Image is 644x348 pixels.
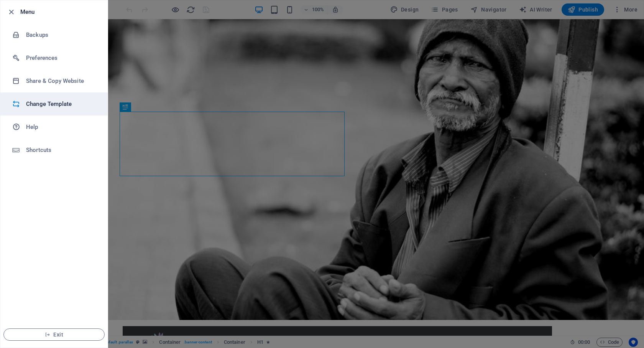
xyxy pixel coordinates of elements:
[26,145,97,155] h6: Shortcuts
[26,122,97,132] h6: Help
[20,7,102,16] h6: Menu
[3,328,105,341] button: Exit
[26,53,97,63] h6: Preferences
[26,99,97,109] h6: Change Template
[26,76,97,86] h6: Share & Copy Website
[10,332,98,338] span: Exit
[0,115,108,139] a: Help
[26,30,97,40] h6: Backups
